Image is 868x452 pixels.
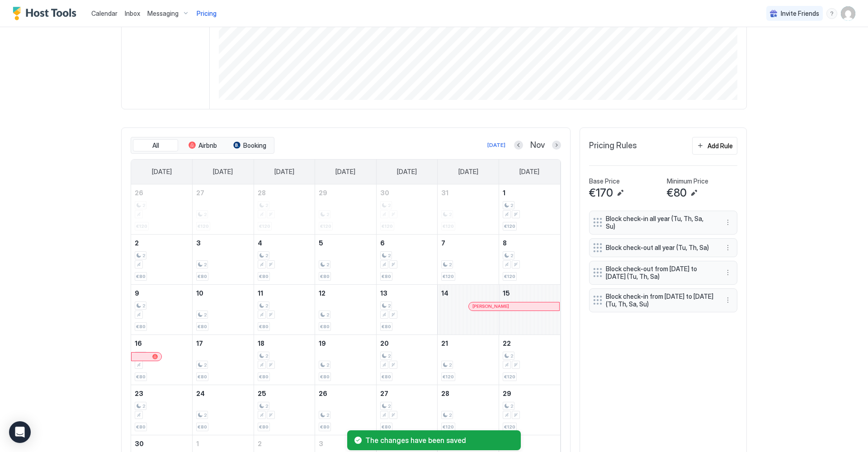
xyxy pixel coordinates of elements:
[487,141,505,149] div: [DATE]
[382,424,391,430] span: €80
[689,188,699,198] button: Edit
[315,184,377,235] td: October 29, 2025
[443,374,454,380] span: €120
[382,324,391,330] span: €80
[315,285,376,301] a: November 12, 2025
[315,385,376,402] a: November 26, 2025
[377,335,438,352] a: November 20, 2025
[499,234,560,284] td: November 8, 2025
[382,374,391,380] span: €80
[131,385,192,402] a: November 23, 2025
[259,273,269,279] span: €80
[258,239,262,247] span: 4
[438,184,499,235] td: October 31, 2025
[376,385,438,435] td: November 27, 2025
[254,385,315,402] a: November 25, 2025
[152,141,159,150] span: All
[204,262,207,268] span: 2
[131,284,193,334] td: November 9, 2025
[510,353,513,359] span: 2
[722,295,733,306] button: More options
[193,284,254,334] td: November 10, 2025
[227,139,272,152] button: Booking
[376,184,438,235] td: October 30, 2025
[722,217,733,228] button: More options
[135,189,143,197] span: 26
[13,7,80,20] a: Host Tools Logo
[438,385,499,435] td: November 28, 2025
[499,385,560,402] a: November 29, 2025
[319,289,325,297] span: 12
[514,141,523,150] button: Previous month
[259,324,269,330] span: €80
[315,385,377,435] td: November 26, 2025
[315,335,376,352] a: November 19, 2025
[320,424,330,430] span: €80
[265,160,303,184] a: Tuesday
[265,353,268,359] span: 2
[193,184,254,235] td: October 27, 2025
[510,202,513,208] span: 2
[193,235,254,251] a: November 3, 2025
[315,235,376,251] a: November 5, 2025
[722,295,733,306] div: menu
[667,177,708,185] span: Minimum Price
[196,289,203,297] span: 10
[135,289,139,297] span: 9
[196,339,203,347] span: 17
[499,235,560,251] a: November 8, 2025
[458,168,478,176] span: [DATE]
[136,374,146,380] span: €80
[193,285,254,301] a: November 10, 2025
[438,385,499,402] a: November 28, 2025
[781,9,819,18] span: Invite Friends
[438,234,499,284] td: November 7, 2025
[441,189,448,197] span: 31
[258,289,263,297] span: 11
[152,168,172,176] span: [DATE]
[193,335,254,352] a: November 17, 2025
[193,234,254,284] td: November 3, 2025
[438,334,499,385] td: November 21, 2025
[254,235,315,251] a: November 4, 2025
[380,239,385,247] span: 6
[133,139,178,152] button: All
[503,189,505,197] span: 1
[142,403,145,409] span: 2
[243,141,266,150] span: Booking
[135,239,139,247] span: 2
[265,303,268,309] span: 2
[131,235,192,251] a: November 2, 2025
[204,362,207,368] span: 2
[449,160,487,184] a: Friday
[388,353,391,359] span: 2
[606,292,713,308] span: Block check-in from [DATE] to [DATE] (Tu, Th, Sa, Su)
[193,334,254,385] td: November 17, 2025
[722,217,733,228] div: menu
[254,335,315,352] a: November 18, 2025
[265,403,268,409] span: 2
[135,390,143,397] span: 23
[326,160,364,184] a: Wednesday
[380,289,387,297] span: 13
[552,141,561,150] button: Next month
[198,324,207,330] span: €80
[499,385,560,435] td: November 29, 2025
[438,285,499,301] a: November 14, 2025
[131,334,193,385] td: November 16, 2025
[131,285,192,301] a: November 9, 2025
[326,312,329,318] span: 2
[504,424,515,430] span: €120
[589,141,637,151] span: Pricing Rules
[315,184,376,201] a: October 29, 2025
[196,390,205,397] span: 24
[315,284,377,334] td: November 12, 2025
[499,285,560,301] a: November 15, 2025
[131,184,193,235] td: October 26, 2025
[486,140,507,151] button: [DATE]
[319,239,323,247] span: 5
[91,9,118,17] span: Calendar
[438,284,499,334] td: November 14, 2025
[397,168,417,176] span: [DATE]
